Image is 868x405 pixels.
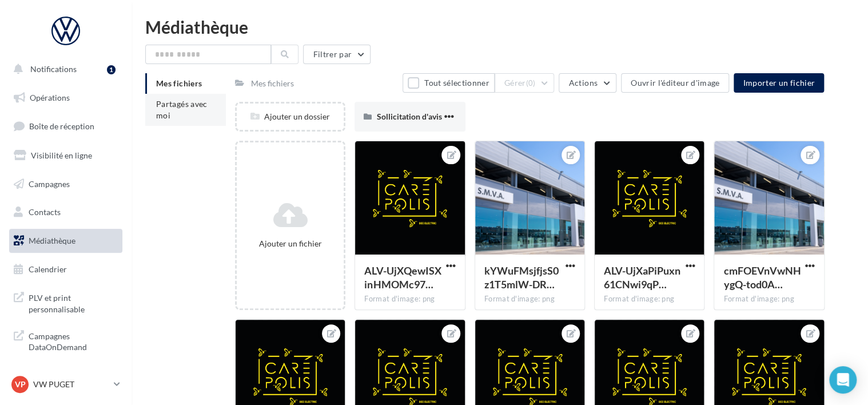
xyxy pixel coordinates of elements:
button: Notifications 1 [7,57,120,81]
span: Médiathèque [29,236,75,245]
span: ALV-UjXQewISXinHMOMc97zswlvHxL2wE85vkPev8o9CN7ZalNeeA6TI [364,264,441,291]
div: Format d'image: png [364,294,455,304]
span: Sollicitation d'avis [376,112,441,121]
a: Visibilité en ligne [7,144,125,168]
a: Boîte de réception [7,114,125,138]
a: Campagnes DataOnDemand [7,324,125,358]
a: Contacts [7,200,125,224]
span: Contacts [29,207,61,217]
button: Ouvrir l'éditeur d'image [621,73,729,93]
div: Format d'image: png [604,294,695,304]
span: Partagés avec moi [156,99,208,120]
span: Calendrier [29,264,67,274]
span: Visibilité en ligne [31,150,92,160]
span: PLV et print personnalisable [29,290,118,315]
span: Mes fichiers [156,78,202,88]
span: Campagnes [29,178,70,188]
div: Mes fichiers [251,78,294,89]
div: Format d'image: png [484,294,575,304]
span: kYWuFMsjfjsS0z1T5mlW-DRhFChtocFycnTeHtmVL0qn9_IXXyn5H9AFO7IxeqyaT31P17sa7wA7-UvTGw=s0 [484,264,559,291]
button: Actions [559,73,616,93]
span: cmFOEVnVwNHygQ-tod0AGt2KxZx-tvjBycu8jnsZAJ9sC9m5cy2IsEh_CY6H44Fb4sl0j74weEp3qDj7mQ=s0 [723,264,801,291]
a: Campagnes [7,172,125,196]
a: VP VW PUGET [9,374,122,395]
div: Ajouter un fichier [241,238,339,249]
span: Notifications [30,64,77,74]
span: Opérations [30,93,70,102]
span: Actions [568,78,597,88]
div: Ajouter un dossier [237,111,344,122]
p: VW PUGET [33,379,109,390]
div: Open Intercom Messenger [829,366,857,394]
a: PLV et print personnalisable [7,285,125,319]
button: Tout sélectionner [403,73,494,93]
a: Calendrier [7,257,125,281]
button: Filtrer par [303,45,371,64]
span: ALV-UjXaPiPuxn61CNwi9qPnvVo9XeyMB6m4w1W1NN_6mIQWXVK_V7S8 [604,264,680,291]
div: Format d'image: png [723,294,814,304]
button: Importer un fichier [734,73,824,93]
span: Campagnes DataOnDemand [29,328,118,353]
div: Médiathèque [145,18,854,35]
a: Opérations [7,86,125,110]
button: Gérer(0) [495,73,555,93]
span: Boîte de réception [29,121,94,131]
div: 1 [107,65,116,74]
span: VP [15,379,26,390]
a: Médiathèque [7,229,125,253]
span: Importer un fichier [743,78,815,88]
span: (0) [526,78,536,88]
